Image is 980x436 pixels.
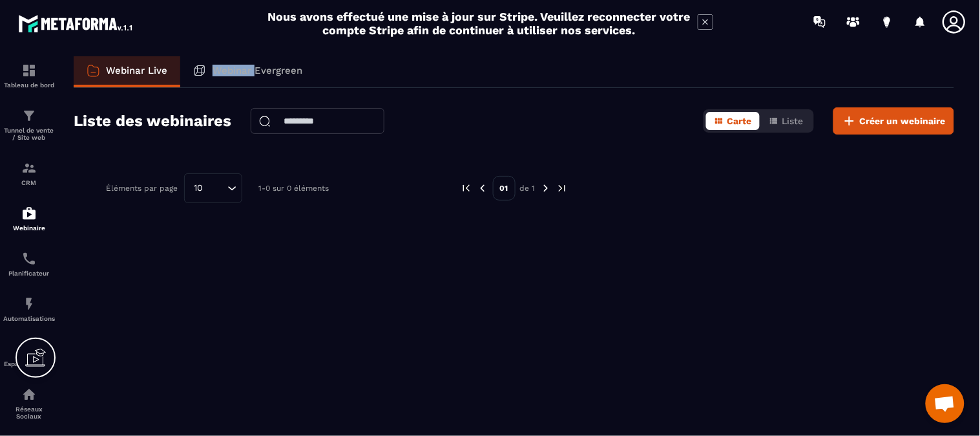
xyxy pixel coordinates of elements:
[3,224,55,232] p: Webinaire
[18,12,134,35] img: logo
[207,181,224,195] input: Search for option
[3,287,55,332] a: automationsautomationsAutomatisations
[3,332,55,377] a: automationsautomationsEspace membre
[3,241,55,287] a: schedulerschedulerPlanificateur
[3,53,55,98] a: formationformationTableau de bord
[21,387,37,402] img: social-network
[477,182,488,194] img: prev
[21,206,37,221] img: automations
[833,107,954,135] button: Créer un webinaire
[3,406,55,420] p: Réseaux Sociaux
[727,116,752,126] span: Carte
[706,112,760,130] button: Carte
[21,251,37,267] img: scheduler
[3,377,55,430] a: social-networksocial-networkRéseaux Sociaux
[3,360,55,367] p: Espace membre
[520,183,536,193] p: de 1
[782,116,804,126] span: Liste
[21,160,37,176] img: formation
[3,151,55,196] a: formationformationCRM
[860,114,946,127] span: Créer un webinaire
[3,82,55,89] p: Tableau de bord
[926,384,964,423] a: Open chat
[21,63,37,78] img: formation
[540,182,552,194] img: next
[3,196,55,241] a: automationsautomationsWebinaire
[74,108,231,134] h2: Liste des webinaires
[3,315,55,322] p: Automatisations
[3,127,55,141] p: Tunnel de vente / Site web
[461,182,472,194] img: prev
[761,112,811,130] button: Liste
[189,181,207,195] span: 10
[21,296,37,312] img: automations
[106,184,178,193] p: Éléments par page
[493,176,516,201] p: 01
[3,98,55,151] a: formationformationTunnel de vente / Site web
[3,270,55,277] p: Planificateur
[556,182,568,194] img: next
[267,10,691,37] h2: Nous avons effectué une mise à jour sur Stripe. Veuillez reconnecter votre compte Stripe afin de ...
[21,108,37,124] img: formation
[213,65,302,76] p: Webinar Evergreen
[106,65,167,76] p: Webinar Live
[184,173,242,203] div: Search for option
[74,56,180,87] a: Webinar Live
[258,184,329,193] p: 1-0 sur 0 éléments
[3,179,55,186] p: CRM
